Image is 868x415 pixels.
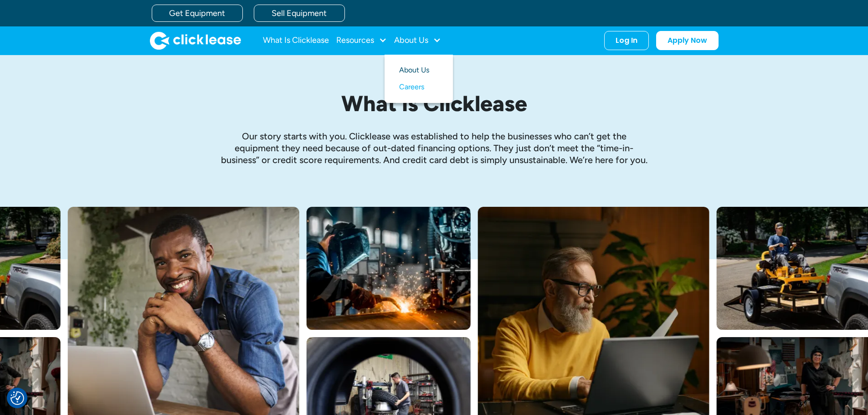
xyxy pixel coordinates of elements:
[385,55,453,103] nav: About Us
[10,391,24,405] img: Revisit consent button
[399,79,438,96] a: Careers
[263,31,329,50] a: What Is Clicklease
[150,31,241,50] img: Clicklease logo
[150,31,241,50] a: home
[616,36,637,45] div: Log In
[10,391,24,405] button: Consent Preferences
[152,5,243,22] a: Get Equipment
[254,5,345,22] a: Sell Equipment
[220,130,648,166] p: Our story starts with you. Clicklease was established to help the businesses who can’t get the eq...
[656,31,719,50] a: Apply Now
[399,62,438,79] a: About Us
[220,92,648,116] h1: What is Clicklease
[394,31,441,50] div: About Us
[307,207,471,330] img: A welder in a large mask working on a large pipe
[336,31,387,50] div: Resources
